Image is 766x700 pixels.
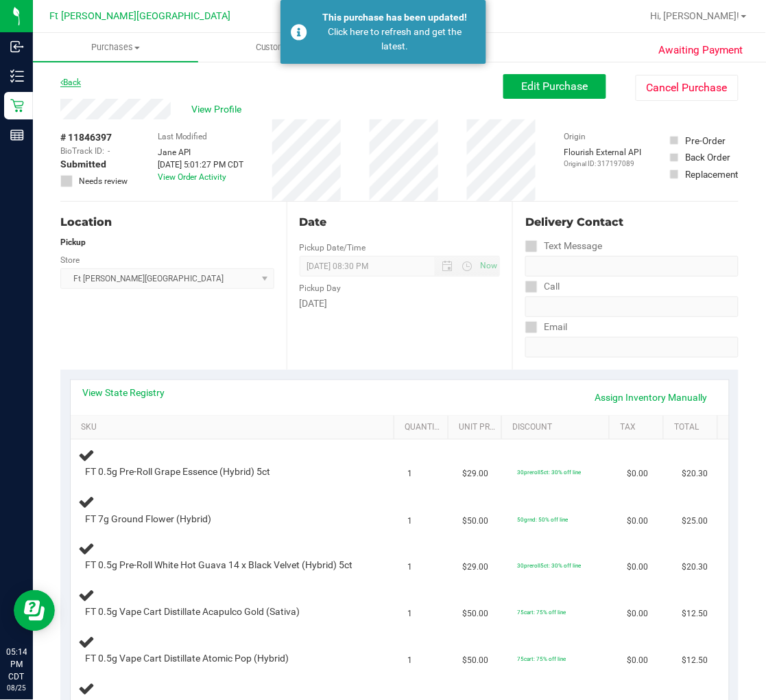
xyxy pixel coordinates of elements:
[518,563,582,570] span: 30preroll5ct: 30% off line
[459,422,496,433] a: Unit Price
[627,655,648,668] span: $0.00
[621,422,658,433] a: Tax
[682,467,708,480] span: $20.30
[405,422,442,433] a: Quantity
[300,242,366,254] label: Pickup Date/Time
[518,609,566,616] span: 75cart: 75% off line
[525,317,567,337] label: Email
[463,467,489,480] span: $29.00
[463,561,489,574] span: $29.00
[158,146,244,159] div: Jane API
[79,175,128,187] span: Needs review
[158,130,208,143] label: Last Modified
[636,75,739,101] button: Cancel Purchase
[60,157,106,172] span: Submitted
[158,172,227,182] a: View Order Activity
[627,608,648,621] span: $0.00
[408,655,413,668] span: 1
[518,469,582,476] span: 30preroll5ct: 30% off line
[315,25,476,54] div: Click here to refresh and get the latest.
[199,41,363,54] span: Customers
[83,386,165,399] a: View State Registry
[525,236,602,256] label: Text Message
[315,10,476,25] div: This purchase has been updated!
[682,655,708,668] span: $12.50
[463,515,489,528] span: $50.00
[651,10,740,21] span: Hi, [PERSON_NAME]!
[10,40,24,54] inline-svg: Inbound
[525,256,739,277] input: Format: (999) 999-9999
[14,590,55,631] iframe: Resource center
[564,130,586,143] label: Origin
[525,277,560,296] label: Call
[682,608,708,621] span: $12.50
[525,296,739,317] input: Format: (999) 999-9999
[408,467,413,480] span: 1
[627,467,648,480] span: $0.00
[300,296,501,311] div: [DATE]
[518,516,568,523] span: 50grnd: 50% off line
[86,606,300,619] span: FT 0.5g Vape Cart Distillate Acapulco Gold (Sativa)
[685,150,730,164] div: Back Order
[300,282,342,294] label: Pickup Day
[685,167,738,181] div: Replacement
[60,237,86,247] strong: Pickup
[564,159,641,169] p: Original ID: 317197089
[564,146,641,169] div: Flourish External API
[463,608,489,621] span: $50.00
[60,145,104,157] span: BioTrack ID:
[586,386,717,409] a: Assign Inventory Manually
[6,646,27,684] p: 05:14 PM CDT
[674,422,712,433] a: Total
[86,513,212,526] span: FT 7g Ground Flower (Hybrid)
[503,74,606,99] button: Edit Purchase
[518,656,566,663] span: 75cart: 75% off line
[86,465,271,478] span: FT 0.5g Pre-Roll Grape Essence (Hybrid) 5ct
[108,145,110,157] span: -
[198,33,363,62] a: Customers
[525,214,739,231] div: Delivery Contact
[627,561,648,574] span: $0.00
[86,653,289,666] span: FT 0.5g Vape Cart Distillate Atomic Pop (Hybrid)
[191,102,246,117] span: View Profile
[659,43,743,58] span: Awaiting Payment
[60,254,80,266] label: Store
[158,159,244,171] div: [DATE] 5:01:27 PM CDT
[86,559,353,572] span: FT 0.5g Pre-Roll White Hot Guava 14 x Black Velvet (Hybrid) 5ct
[685,134,726,148] div: Pre-Order
[513,422,605,433] a: Discount
[682,561,708,574] span: $20.30
[60,130,112,145] span: # 11846397
[522,80,588,93] span: Edit Purchase
[408,608,413,621] span: 1
[60,214,274,231] div: Location
[300,214,501,231] div: Date
[10,128,24,142] inline-svg: Reports
[408,515,413,528] span: 1
[49,10,230,22] span: Ft [PERSON_NAME][GEOGRAPHIC_DATA]
[627,515,648,528] span: $0.00
[10,99,24,113] inline-svg: Retail
[33,33,198,62] a: Purchases
[463,655,489,668] span: $50.00
[60,78,81,87] a: Back
[33,41,198,54] span: Purchases
[6,684,27,694] p: 08/25
[682,515,708,528] span: $25.00
[408,561,413,574] span: 1
[81,422,389,433] a: SKU
[10,69,24,83] inline-svg: Inventory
